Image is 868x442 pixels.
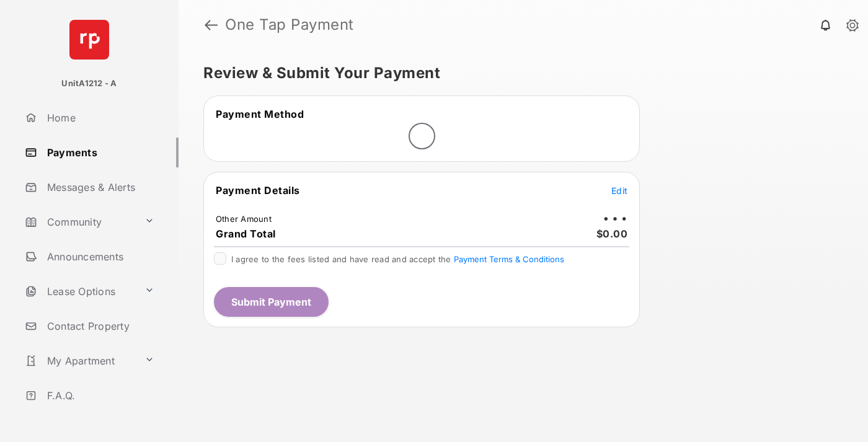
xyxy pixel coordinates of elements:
[20,172,179,202] a: Messages & Alerts
[20,103,179,133] a: Home
[203,66,833,81] h5: Review & Submit Your Payment
[216,228,276,240] span: Grand Total
[225,17,354,32] strong: One Tap Payment
[69,20,109,60] img: svg+xml;base64,PHN2ZyB4bWxucz0iaHR0cDovL3d3dy53My5vcmcvMjAwMC9zdmciIHdpZHRoPSI2NCIgaGVpZ2h0PSI2NC...
[231,254,564,264] span: I agree to the fees listed and have read and accept the
[216,108,304,120] span: Payment Method
[454,254,564,264] button: I agree to the fees listed and have read and accept the
[611,185,627,196] span: Edit
[596,228,628,240] span: $0.00
[216,184,300,197] span: Payment Details
[20,311,179,341] a: Contact Property
[20,138,179,167] a: Payments
[20,276,139,306] a: Lease Options
[20,381,179,410] a: F.A.Q.
[61,77,117,90] p: UnitA1212 - A
[20,207,139,237] a: Community
[215,213,272,224] td: Other Amount
[20,242,179,272] a: Announcements
[20,346,139,376] a: My Apartment
[611,184,627,197] button: Edit
[214,287,329,317] button: Submit Payment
